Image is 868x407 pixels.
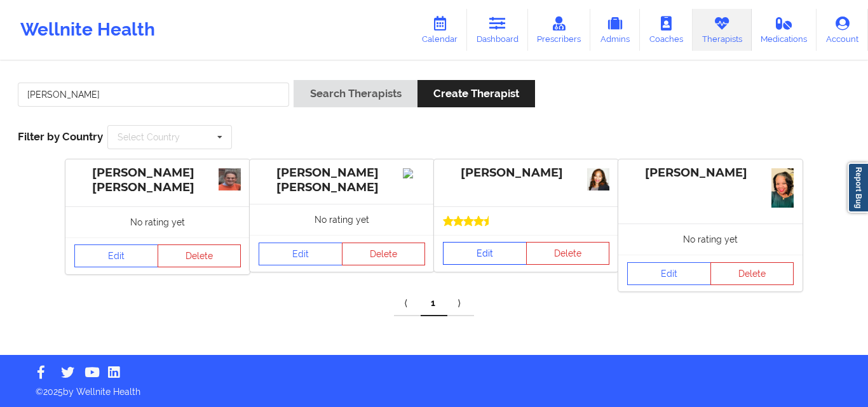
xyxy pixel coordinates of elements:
div: No rating yet [250,204,434,235]
input: Search Keywords [18,83,289,107]
a: Dashboard [467,9,528,51]
a: Next item [447,291,474,316]
a: Prescribers [528,9,591,51]
img: IMG_1153.jpeg [771,168,794,208]
div: [PERSON_NAME] [627,166,794,180]
a: Edit [259,243,342,265]
button: Delete [342,243,426,265]
button: Delete [710,262,794,285]
span: Filter by Country [18,130,103,143]
div: [PERSON_NAME] [PERSON_NAME] [259,166,425,195]
div: [PERSON_NAME] [443,166,609,180]
a: Previous item [394,291,421,316]
div: No rating yet [65,206,250,237]
a: Report Bug [848,163,868,213]
div: No rating yet [618,224,803,255]
button: Search Therapists [294,80,417,107]
button: Create Therapist [417,80,535,107]
a: Calendar [412,9,467,51]
img: 3f313dc9-1982-44c6-8e13-5d4d8f882f9eDANPIC.jpg [219,168,241,190]
div: [PERSON_NAME] [PERSON_NAME] [74,166,241,195]
a: Edit [627,262,711,285]
div: Pagination Navigation [394,291,474,316]
a: 1 [421,291,447,316]
a: Coaches [640,9,693,51]
a: Medications [752,9,817,51]
a: Edit [443,242,527,265]
div: Select Country [118,133,180,142]
a: Admins [590,9,640,51]
a: Edit [74,244,158,267]
p: © 2025 by Wellnite Health [27,377,841,398]
a: Therapists [693,9,752,51]
img: _DphsH8llNpXOmtch1NbDiacu_0mktvDSF6eE16yNb4.jpeg [587,168,609,190]
button: Delete [526,242,610,265]
a: Account [817,9,868,51]
img: Image%2Fplaceholer-image.png [403,168,425,178]
button: Delete [158,244,241,267]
